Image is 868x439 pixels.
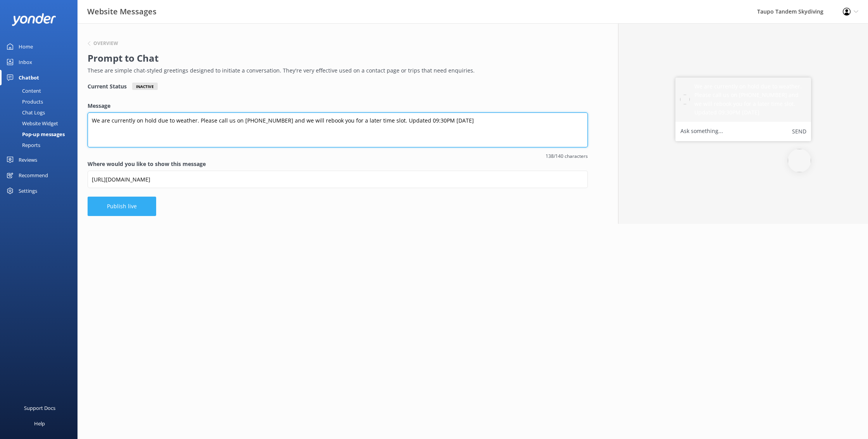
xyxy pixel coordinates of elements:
a: Chat Logs [5,107,77,118]
input: https://www.example.com/page [88,171,588,188]
div: Inactive [132,83,158,90]
h3: Website Messages [87,5,157,18]
a: Pop-up messages [5,129,77,140]
div: Reviews [19,152,37,168]
h4: Current Status [88,83,127,90]
button: Publish live [88,197,156,216]
h6: Overview [93,41,118,46]
div: Chatbot [19,70,39,85]
div: Reports [5,140,40,150]
span: 138/140 characters [88,152,588,160]
label: Message [88,102,588,110]
a: Website Widget [5,118,77,129]
img: yonder-white-logo.png [12,13,56,26]
h5: We are currently on hold due to weather. Please call us on [PHONE_NUMBER] and we will rebook you ... [694,82,806,117]
div: Inbox [19,54,32,70]
div: Website Widget [5,118,58,129]
a: Products [5,96,77,107]
div: Content [5,85,41,96]
div: Chat Logs [5,107,45,118]
label: Where would you like to show this message [88,160,588,168]
div: Pop-up messages [5,129,65,140]
button: Send [792,126,806,137]
label: Ask something... [680,126,723,137]
div: Help [34,416,45,431]
p: These are simple chat-styled greetings designed to initiate a conversation. They're very effectiv... [88,66,584,75]
a: Reports [5,140,77,150]
div: Recommend [19,168,48,183]
div: Settings [19,183,37,199]
div: Products [5,96,43,107]
div: Support Docs [24,400,55,416]
a: Content [5,85,77,96]
textarea: We are currently on hold due to weather. Please call us on [PHONE_NUMBER] and we will rebook you ... [88,112,588,147]
button: Overview [88,41,118,46]
div: Home [19,39,33,54]
h2: Prompt to Chat [88,51,584,66]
